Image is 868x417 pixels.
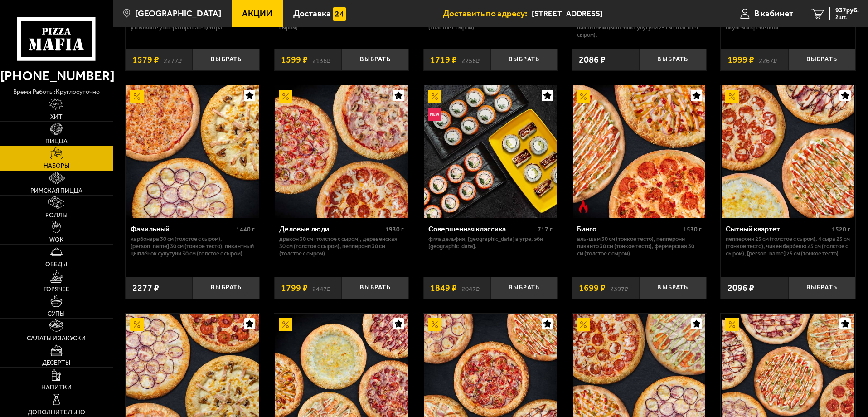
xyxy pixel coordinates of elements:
img: 15daf4d41897b9f0e9f617042186c801.svg [333,7,346,21]
div: Фамильный [131,225,234,233]
span: 937 руб. [835,7,859,14]
span: Хит [50,114,63,120]
s: 2447 ₽ [312,284,330,293]
a: АкционныйДеловые люди [274,85,409,218]
span: Наборы [44,163,69,169]
p: Карбонара 30 см (толстое с сыром), [PERSON_NAME] 30 см (тонкое тесто), Пикантный цыплёнок сулугун... [131,235,255,257]
button: Выбрать [490,277,558,299]
img: Акционный [725,318,739,331]
span: 1530 г [683,226,702,233]
span: Доставить по адресу: [443,9,532,18]
span: 1849 ₽ [430,284,457,293]
div: Бинго [577,225,681,233]
span: Роллы [45,212,68,219]
a: АкционныйОстрое блюдоБинго [572,85,707,218]
span: 1999 ₽ [727,55,754,64]
span: 1579 ₽ [132,55,159,64]
button: Выбрать [639,49,706,71]
span: Акции [242,9,272,18]
p: Аль-Шам 30 см (тонкое тесто), Пепперони Пиканто 30 см (тонкое тесто), Фермерская 30 см (толстое с... [577,235,702,257]
s: 2256 ₽ [461,55,480,64]
div: Сытный квартет [726,225,829,233]
span: Дополнительно [28,409,85,416]
div: Деловые люди [279,225,383,233]
s: 2397 ₽ [610,284,628,293]
button: Выбрать [193,277,260,299]
span: Десерты [42,360,70,366]
span: 1599 ₽ [281,55,308,64]
span: Римская пицца [30,188,82,194]
span: 2086 ₽ [579,55,606,64]
img: Деловые люди [275,85,407,218]
a: АкционныйСытный квартет [721,85,855,218]
a: АкционныйФамильный [126,85,260,218]
span: Напитки [41,384,72,391]
img: Акционный [428,318,441,331]
span: Пицца [45,138,68,145]
img: Сытный квартет [722,85,854,218]
img: Акционный [577,318,590,331]
span: 2 шт. [835,15,859,20]
span: Горячее [44,286,69,293]
img: Акционный [577,90,590,103]
span: Салаты и закуски [27,335,86,342]
button: Выбрать [342,49,409,71]
span: 2277 ₽ [132,284,159,293]
img: Акционный [279,90,292,103]
s: 2136 ₽ [312,55,330,64]
s: 2267 ₽ [759,55,777,64]
s: 2047 ₽ [461,284,480,293]
input: Ваш адрес доставки [532,5,705,22]
img: Акционный [279,318,292,331]
button: Выбрать [193,49,260,71]
button: Выбрать [490,49,558,71]
img: Акционный [130,318,144,331]
span: 1699 ₽ [579,284,606,293]
p: Дракон 30 см (толстое с сыром), Деревенская 30 см (толстое с сыром), Пепперони 30 см (толстое с с... [279,235,404,257]
span: 1930 г [385,226,404,233]
span: Чугунная улица, 14АД [532,5,705,22]
span: Доставка [293,9,331,18]
span: 1440 г [236,226,255,233]
img: Акционный [428,90,441,103]
img: Фамильный [126,85,259,218]
a: АкционныйНовинкаСовершенная классика [423,85,558,218]
img: Акционный [725,90,739,103]
button: Выбрать [639,277,706,299]
img: Акционный [130,90,144,103]
button: Выбрать [788,277,855,299]
button: Выбрать [342,277,409,299]
button: Выбрать [788,49,855,71]
p: Пепперони 25 см (толстое с сыром), 4 сыра 25 см (тонкое тесто), Чикен Барбекю 25 см (толстое с сы... [726,235,850,257]
img: Острое блюдо [577,200,590,213]
span: 1799 ₽ [281,284,308,293]
span: [GEOGRAPHIC_DATA] [135,9,221,18]
img: Совершенная классика [424,85,557,218]
s: 2277 ₽ [164,55,182,64]
span: 1719 ₽ [430,55,457,64]
span: В кабинет [754,9,793,18]
span: 717 г [538,226,553,233]
div: Совершенная классика [428,225,536,233]
span: 2096 ₽ [727,284,754,293]
span: WOK [49,237,63,243]
img: Бинго [573,85,705,218]
span: 1520 г [832,226,850,233]
span: Обеды [45,261,67,268]
img: Новинка [428,108,441,121]
span: Супы [48,311,65,317]
p: Филадельфия, [GEOGRAPHIC_DATA] в угре, Эби [GEOGRAPHIC_DATA]. [428,235,553,250]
